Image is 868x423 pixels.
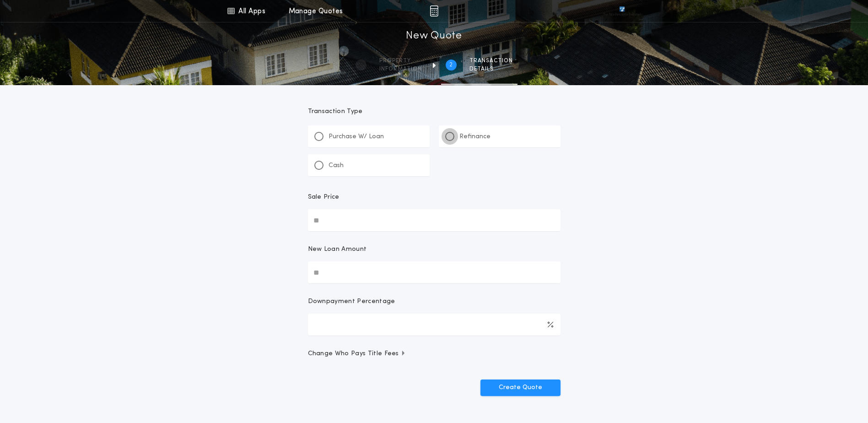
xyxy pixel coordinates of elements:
[379,65,422,73] span: information
[603,6,641,16] img: vs-icon
[430,5,438,16] img: img
[308,297,395,306] p: Downpayment Percentage
[379,57,422,65] span: Property
[308,349,561,358] button: Change Who Pays Title Fees
[308,193,340,202] p: Sale Price
[469,57,513,65] span: Transaction
[308,261,561,283] input: New Loan Amount
[459,132,491,141] p: Refinance
[449,61,453,69] h2: 2
[308,107,561,116] p: Transaction Type
[308,209,561,231] input: Sale Price
[480,380,561,396] button: Create Quote
[469,65,513,73] span: details
[329,132,384,141] p: Purchase W/ Loan
[406,29,462,43] h1: New Quote
[329,161,344,170] p: Cash
[308,314,561,336] input: Downpayment Percentage
[308,349,406,358] span: Change Who Pays Title Fees
[308,245,367,254] p: New Loan Amount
